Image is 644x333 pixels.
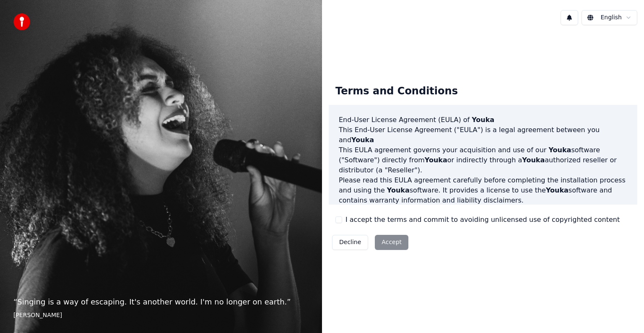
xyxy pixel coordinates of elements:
span: Youka [351,136,374,144]
div: Terms and Conditions [329,78,465,105]
h3: End-User License Agreement (EULA) of [339,115,627,125]
span: Youka [548,146,571,154]
label: I accept the terms and commit to avoiding unlicensed use of copyrighted content [345,215,620,225]
p: “ Singing is a way of escaping. It's another world. I'm no longer on earth. ” [13,296,309,308]
span: Youka [546,186,569,194]
span: Youka [425,156,447,164]
span: Youka [472,116,494,124]
span: Youka [522,156,545,164]
img: youka [13,13,30,30]
span: Youka [387,186,410,194]
p: Please read this EULA agreement carefully before completing the installation process and using th... [339,175,627,206]
p: This EULA agreement governs your acquisition and use of our software ("Software") directly from o... [339,145,627,175]
p: This End-User License Agreement ("EULA") is a legal agreement between you and [339,125,627,145]
footer: [PERSON_NAME] [13,311,309,320]
button: Decline [332,235,368,250]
